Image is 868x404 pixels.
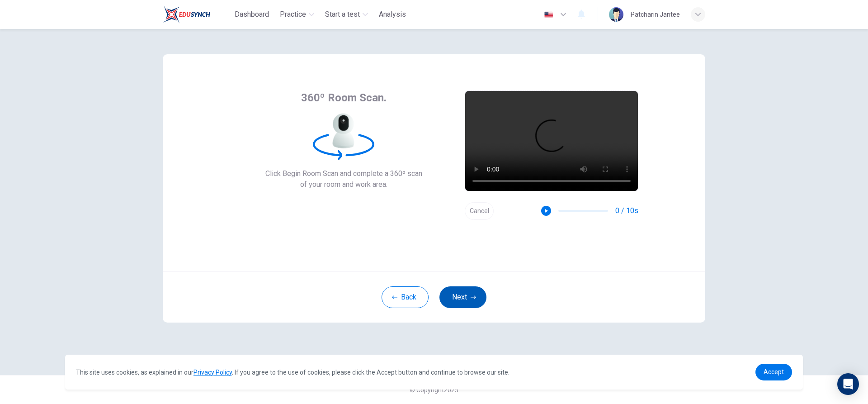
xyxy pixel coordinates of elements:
[76,369,509,376] span: This site uses cookies, as explained in our . If you agree to the use of cookies, please click th...
[410,386,458,394] span: © Copyright 2025
[764,368,784,375] span: Accept
[382,286,429,308] button: Back
[631,9,680,20] div: Patcharin Jantee
[301,90,387,105] span: 360º Room Scan.
[163,5,210,24] img: Train Test logo
[609,7,623,22] img: Profile picture
[276,6,318,23] button: Practice
[193,369,232,376] a: Privacy Policy
[65,355,803,390] div: cookieconsent
[615,205,638,216] span: 0 / 10s
[280,9,306,20] span: Practice
[465,202,494,220] button: Cancel
[755,364,792,380] a: dismiss cookie message
[325,9,360,20] span: Start a test
[321,6,372,23] button: Start a test
[265,179,422,190] span: of your room and work area.
[163,5,231,24] a: Train Test logo
[379,9,406,20] span: Analysis
[235,9,269,20] span: Dashboard
[375,6,410,23] button: Analysis
[439,286,486,308] button: Next
[837,373,859,395] div: Open Intercom Messenger
[265,168,422,179] span: Click Begin Room Scan and complete a 360º scan
[543,11,554,18] img: en
[231,6,273,23] button: Dashboard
